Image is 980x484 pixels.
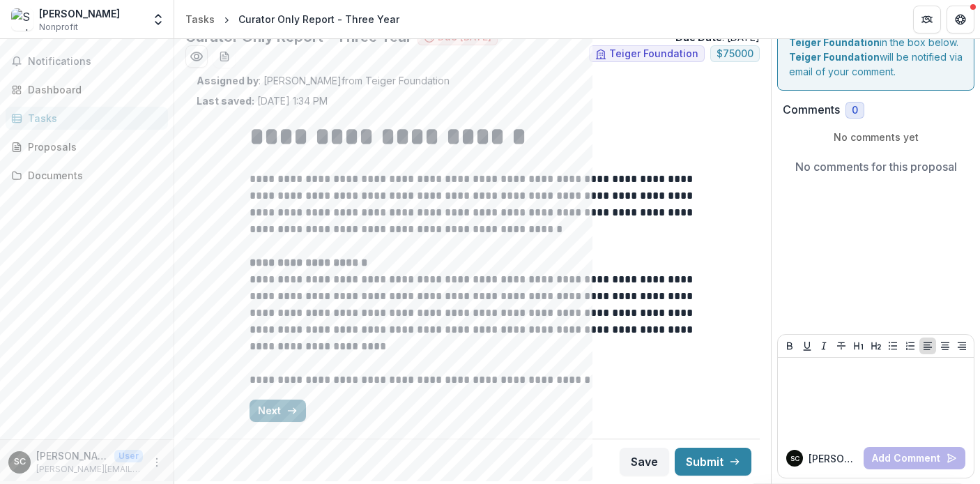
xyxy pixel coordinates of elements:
[781,338,798,354] button: Bold
[114,450,143,462] p: User
[717,48,753,60] span: $ 75000
[919,338,936,354] button: Align Left
[36,448,109,463] p: [PERSON_NAME]
[39,21,78,33] span: Nonprofit
[795,158,957,175] p: No comments for this proposal
[148,454,165,471] button: More
[213,45,236,68] button: download-word-button
[28,82,157,97] div: Dashboard
[864,447,965,469] button: Add Comment
[11,8,33,31] img: Sophia Cosmadopoulos
[238,12,399,27] div: Curator Only Report - Three Year
[609,48,698,60] span: Teiger Foundation
[850,338,867,354] button: Heading 1
[14,457,26,467] div: SOPHIA COSMADOPOULOS
[28,111,157,126] div: Tasks
[675,31,722,43] strong: Due Date
[28,139,157,154] div: Proposals
[675,448,751,476] button: Submit
[902,338,919,354] button: Ordered List
[885,338,901,354] button: Bullet List
[180,9,220,29] a: Tasks
[6,107,168,130] a: Tasks
[197,93,328,108] p: [DATE] 1:34 PM
[783,103,840,116] h2: Comments
[36,463,143,476] p: [PERSON_NAME][EMAIL_ADDRESS][DOMAIN_NAME]
[197,75,259,86] strong: Assigned by
[937,338,954,354] button: Align Center
[197,95,254,107] strong: Last saved:
[6,135,168,158] a: Proposals
[852,105,858,116] span: 0
[777,8,974,91] div: Send comments or questions to in the box below. will be notified via email of your comment.
[6,164,168,187] a: Documents
[789,51,880,63] strong: Teiger Foundation
[783,130,969,144] p: No comments yet
[6,78,168,101] a: Dashboard
[28,56,162,68] span: Notifications
[185,12,215,27] div: Tasks
[799,338,816,354] button: Underline
[833,338,850,354] button: Strike
[816,338,832,354] button: Italicize
[148,6,168,33] button: Open entity switcher
[913,6,941,33] button: Partners
[197,73,749,88] p: : [PERSON_NAME] from Teiger Foundation
[250,400,306,422] button: Next
[790,455,799,462] div: SOPHIA COSMADOPOULOS
[868,338,885,354] button: Heading 2
[28,168,157,183] div: Documents
[954,338,970,354] button: Align Right
[6,50,168,73] button: Notifications
[620,448,669,476] button: Save
[809,451,858,466] p: [PERSON_NAME]
[180,9,405,29] nav: breadcrumb
[39,6,120,21] div: [PERSON_NAME]
[789,36,880,48] strong: Teiger Foundation
[947,6,974,33] button: Get Help
[185,45,208,68] button: Preview 6dcd1e65-f41b-4975-a5ba-87753e5c7e86.pdf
